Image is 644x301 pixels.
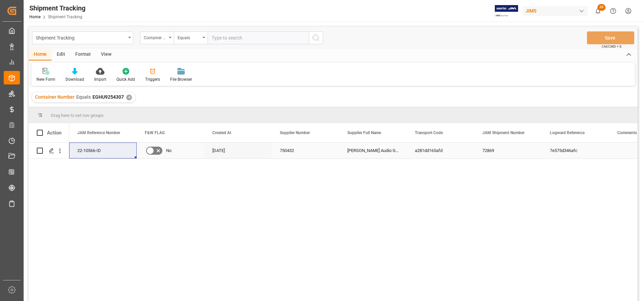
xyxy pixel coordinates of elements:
[144,33,167,41] div: Container Number
[170,76,192,82] div: File Browser
[52,49,70,60] div: Edit
[482,130,525,135] span: JAM Shipment Number
[602,44,621,49] span: Ctrl/CMD + S
[29,15,41,19] a: Home
[523,6,588,16] div: JIMS
[597,4,606,11] span: 20
[51,113,104,118] span: Drag here to set row groups
[347,130,381,135] span: Supplier Full Name
[523,4,590,17] button: JIMS
[36,76,55,82] div: New Form
[542,143,609,158] div: 7e575d346afc
[69,143,137,158] div: 22-10566-ID
[47,130,61,136] div: Action
[77,130,120,135] span: JAM Reference Number
[212,130,231,135] span: Created At
[550,130,585,135] span: Logward Reference
[96,49,116,60] div: View
[94,76,106,82] div: Import
[35,94,75,100] span: Container Number
[407,143,474,158] div: a281dd165afd
[145,76,160,82] div: Triggers
[76,94,91,100] span: Equals
[309,31,323,44] button: search button
[70,49,96,60] div: Format
[174,31,208,44] button: open menu
[339,143,407,158] div: [PERSON_NAME] Audio GmbH
[474,143,542,158] div: 72869
[272,143,339,158] div: 750432
[32,31,133,44] button: open menu
[145,130,165,135] span: F&W FLAG
[116,76,135,82] div: Quick Add
[29,143,69,159] div: Press SPACE to select this row.
[126,95,132,100] div: ✕
[495,5,518,17] img: Exertis%20JAM%20-%20Email%20Logo.jpg_1722504956.jpg
[587,31,634,44] button: Save
[204,143,272,158] div: [DATE]
[65,76,84,82] div: Download
[280,130,310,135] span: Supplier Number
[92,94,124,100] span: EGHU9254307
[29,3,85,13] div: Shipment Tracking
[415,130,443,135] span: Transport Code
[166,143,171,158] span: No
[208,31,309,44] input: Type to search
[590,3,606,19] button: show 20 new notifications
[140,31,174,44] button: open menu
[178,33,200,41] div: Equals
[606,3,621,19] button: Help Center
[36,33,126,42] div: Shipment Tracking
[29,49,52,60] div: Home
